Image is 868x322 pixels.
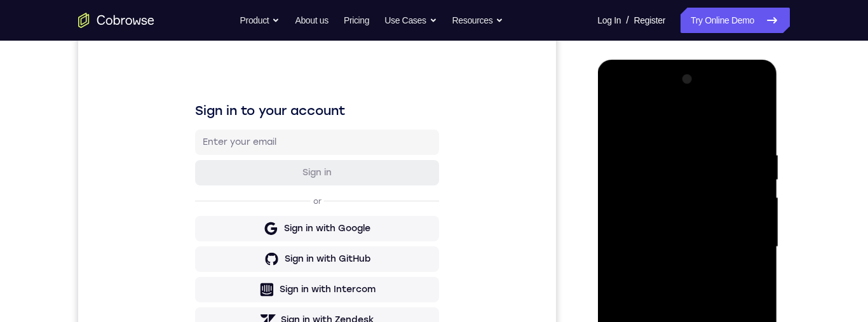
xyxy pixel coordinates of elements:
[240,8,280,33] button: Product
[344,8,369,33] a: Pricing
[295,8,328,33] a: About us
[626,13,628,28] span: /
[117,145,361,171] button: Sign in
[597,8,621,33] a: Log In
[203,299,296,312] div: Sign in with Zendesk
[207,238,292,251] div: Sign in with GitHub
[452,8,504,33] button: Resources
[78,13,154,28] a: Go to the home page
[681,8,790,33] a: Try Online Demo
[117,201,361,227] button: Sign in with Google
[117,232,361,257] button: Sign in with GitHub
[634,8,665,33] a: Register
[201,269,297,281] div: Sign in with Intercom
[125,121,353,134] input: Enter your email
[117,293,361,318] button: Sign in with Zendesk
[117,87,361,105] h1: Sign in to your account
[384,8,437,33] button: Use Cases
[117,262,361,288] button: Sign in with Intercom
[206,208,292,220] div: Sign in with Google
[233,182,246,192] p: or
